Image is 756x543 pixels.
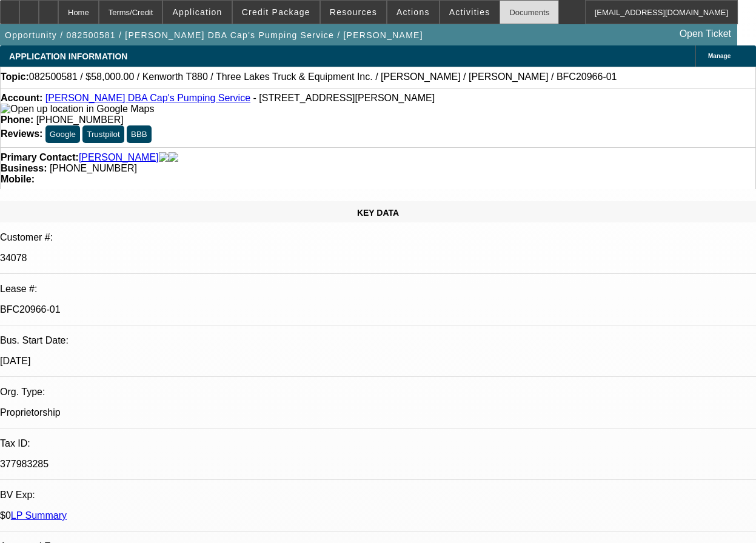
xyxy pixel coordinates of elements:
span: 082500581 / $58,000.00 / Kenworth T880 / Three Lakes Truck & Equipment Inc. / [PERSON_NAME] / [PE... [29,72,617,82]
span: Credit Package [242,7,310,17]
a: Open Ticket [675,24,736,44]
span: Resources [330,7,377,17]
button: BBB [127,125,152,143]
span: KEY DATA [357,208,399,218]
img: facebook-icon.png [159,152,169,163]
span: Opportunity / 082500581 / [PERSON_NAME] DBA Cap's Pumping Service / [PERSON_NAME] [5,30,423,40]
span: Application [172,7,222,17]
img: linkedin-icon.png [169,152,178,163]
strong: Mobile: [1,174,35,184]
a: View Google Maps [1,104,154,114]
a: [PERSON_NAME] [79,152,159,163]
strong: Account: [1,93,42,103]
button: Resources [321,1,386,24]
span: Activities [449,7,490,17]
strong: Primary Contact: [1,152,79,163]
span: - [STREET_ADDRESS][PERSON_NAME] [253,93,435,103]
a: LP Summary [11,510,67,521]
span: Manage [708,53,731,59]
strong: Reviews: [1,128,42,139]
button: Trustpilot [82,125,124,143]
button: Google [45,125,80,143]
strong: Topic: [1,72,29,82]
span: APPLICATION INFORMATION [9,52,127,61]
strong: Business: [1,163,47,173]
img: Open up location in Google Maps [1,104,154,115]
span: [PHONE_NUMBER] [36,115,124,125]
button: Activities [440,1,500,24]
span: [PHONE_NUMBER] [50,163,137,173]
button: Actions [387,1,439,24]
button: Application [163,1,231,24]
strong: Phone: [1,115,33,125]
a: [PERSON_NAME] DBA Cap's Pumping Service [45,93,250,103]
button: Credit Package [233,1,319,24]
span: Actions [396,7,430,17]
